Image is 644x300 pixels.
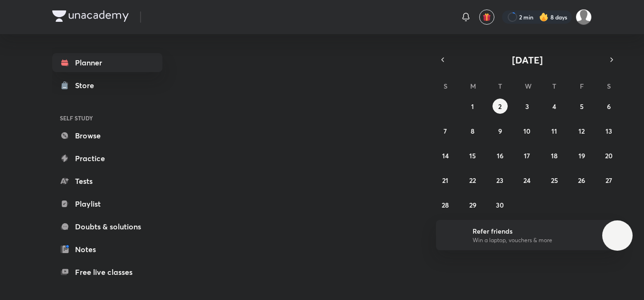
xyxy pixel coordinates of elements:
[601,173,616,188] button: September 27, 2025
[547,173,562,188] button: September 25, 2025
[496,200,504,209] abbr: September 30, 2025
[449,53,605,66] button: [DATE]
[465,173,480,188] button: September 22, 2025
[606,176,612,185] abbr: September 27, 2025
[471,102,474,111] abbr: September 1, 2025
[578,151,585,160] abbr: September 19, 2025
[601,99,616,114] button: September 6, 2025
[438,148,453,163] button: September 14, 2025
[547,99,562,114] button: September 4, 2025
[605,151,613,160] abbr: September 20, 2025
[465,197,480,212] button: September 29, 2025
[552,102,556,111] abbr: September 4, 2025
[469,200,476,209] abbr: September 29, 2025
[438,123,453,138] button: September 7, 2025
[492,173,508,188] button: September 23, 2025
[52,149,162,168] a: Practice
[520,173,535,188] button: September 24, 2025
[465,148,480,163] button: September 15, 2025
[438,173,453,188] button: September 21, 2025
[469,176,476,185] abbr: September 22, 2025
[442,151,449,160] abbr: September 14, 2025
[574,173,589,188] button: September 26, 2025
[512,54,543,66] span: [DATE]
[444,226,463,245] img: referral
[607,82,611,91] abbr: Saturday
[492,197,508,212] button: September 30, 2025
[492,123,508,138] button: September 9, 2025
[607,102,611,111] abbr: September 6, 2025
[498,82,502,91] abbr: Tuesday
[469,151,476,160] abbr: September 15, 2025
[52,110,162,126] h6: SELF STUDY
[444,82,447,91] abbr: Sunday
[52,217,162,236] a: Doubts & solutions
[465,99,480,114] button: September 1, 2025
[580,102,584,111] abbr: September 5, 2025
[523,176,530,185] abbr: September 24, 2025
[444,127,447,136] abbr: September 7, 2025
[52,126,162,145] a: Browse
[578,127,585,136] abbr: September 12, 2025
[52,194,162,213] a: Playlist
[574,123,589,138] button: September 12, 2025
[52,240,162,259] a: Notes
[552,82,556,91] abbr: Thursday
[438,197,453,212] button: September 28, 2025
[483,13,491,21] img: avatar
[601,148,616,163] button: September 20, 2025
[498,127,502,136] abbr: September 9, 2025
[601,123,616,138] button: September 13, 2025
[520,123,535,138] button: September 10, 2025
[52,53,162,72] a: Planner
[442,200,449,209] abbr: September 28, 2025
[551,176,558,185] abbr: September 25, 2025
[479,9,494,25] button: avatar
[442,176,448,185] abbr: September 21, 2025
[576,9,592,25] img: Mahi Singh
[492,148,508,163] button: September 16, 2025
[465,123,480,138] button: September 8, 2025
[606,127,612,136] abbr: September 13, 2025
[52,10,129,24] a: Company Logo
[525,102,529,111] abbr: September 3, 2025
[52,10,129,22] img: Company Logo
[52,172,162,191] a: Tests
[539,12,549,22] img: streak
[497,151,503,160] abbr: September 16, 2025
[520,99,535,114] button: September 3, 2025
[580,82,584,91] abbr: Friday
[547,148,562,163] button: September 18, 2025
[52,76,162,95] a: Store
[496,176,503,185] abbr: September 23, 2025
[473,226,589,236] h6: Refer friends
[612,230,623,241] img: ttu
[52,263,162,282] a: Free live classes
[498,102,502,111] abbr: September 2, 2025
[473,236,589,245] p: Win a laptop, vouchers & more
[574,99,589,114] button: September 5, 2025
[520,148,535,163] button: September 17, 2025
[492,99,508,114] button: September 2, 2025
[524,151,530,160] abbr: September 17, 2025
[578,176,585,185] abbr: September 26, 2025
[574,148,589,163] button: September 19, 2025
[551,127,557,136] abbr: September 11, 2025
[523,127,530,136] abbr: September 10, 2025
[470,82,476,91] abbr: Monday
[551,151,558,160] abbr: September 18, 2025
[75,80,100,91] div: Store
[471,127,474,136] abbr: September 8, 2025
[547,123,562,138] button: September 11, 2025
[525,82,531,91] abbr: Wednesday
